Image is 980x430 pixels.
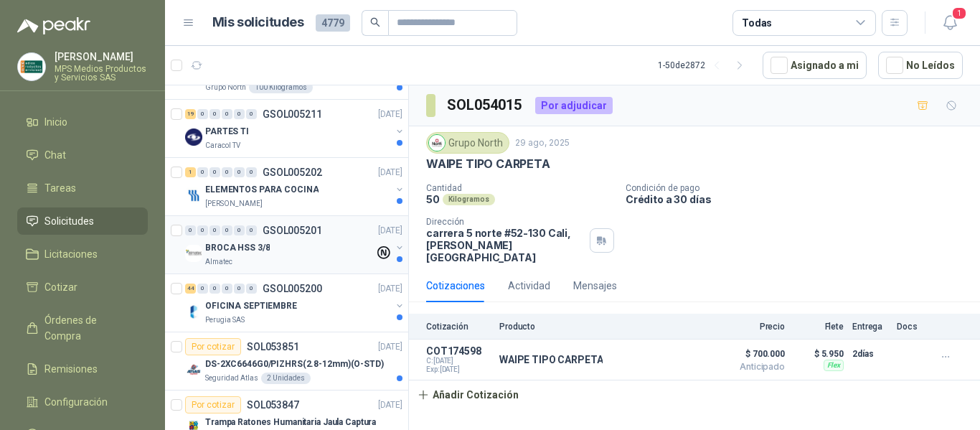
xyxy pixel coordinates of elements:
[44,394,108,410] span: Configuración
[17,141,148,169] a: Chat
[713,363,785,371] span: Anticipado
[197,284,208,294] div: 0
[793,322,844,332] p: Flete
[44,180,76,196] span: Tareas
[246,284,257,294] div: 0
[55,65,148,82] p: MPS Medios Productos y Servicios SAS
[263,284,322,294] p: GSOL005200
[185,222,405,268] a: 0 0 0 0 0 0 GSOL005201[DATE] Company LogoBROCA HSS 3/8Almatec
[261,373,311,384] div: 2 Unidades
[205,373,258,384] p: Seguridad Atlas
[44,312,134,344] span: Órdenes de Compra
[17,17,90,34] img: Logo peakr
[44,147,66,163] span: Chat
[234,284,245,294] div: 0
[246,167,257,177] div: 0
[185,167,196,177] div: 1
[165,332,408,391] a: Por cotizarSOL053851[DATE] Company LogoDS-2XC6646G0/PIZHRS(2.8-12mm)(O-STD)Seguridad Atlas2 Unidades
[426,217,584,227] p: Dirección
[426,227,584,263] p: carrera 5 norte #52-130 Cali , [PERSON_NAME][GEOGRAPHIC_DATA]
[55,52,148,62] p: [PERSON_NAME]
[44,213,94,229] span: Solicitudes
[17,174,148,202] a: Tareas
[18,53,45,80] img: Company Logo
[508,278,550,294] div: Actividad
[209,109,220,119] div: 0
[426,322,491,332] p: Cotización
[185,361,202,378] img: Company Logo
[185,106,405,151] a: 19 0 0 0 0 0 GSOL005211[DATE] Company LogoPARTES TICaracol TV
[426,278,485,294] div: Cotizaciones
[378,108,402,121] p: [DATE]
[44,114,67,130] span: Inicio
[316,14,350,32] span: 4779
[852,345,888,363] p: 2 días
[763,52,867,79] button: Asignado a mi
[378,340,402,354] p: [DATE]
[209,284,220,294] div: 0
[17,355,148,383] a: Remisiones
[185,187,202,204] img: Company Logo
[447,94,524,116] h3: SOL054015
[234,109,245,119] div: 0
[185,303,202,320] img: Company Logo
[185,338,241,355] div: Por cotizar
[429,135,445,151] img: Company Logo
[17,240,148,268] a: Licitaciones
[824,360,844,371] div: Flex
[205,314,245,326] p: Perugia SAS
[44,361,98,377] span: Remisiones
[205,416,376,429] p: Trampa Ratones Humanitaria Jaula Captura
[205,198,263,210] p: [PERSON_NAME]
[222,225,232,235] div: 0
[222,284,232,294] div: 0
[263,225,322,235] p: GSOL005201
[897,322,925,332] p: Docs
[378,398,402,412] p: [DATE]
[426,357,491,365] span: C: [DATE]
[370,17,380,27] span: search
[535,97,613,114] div: Por adjudicar
[626,193,974,205] p: Crédito a 30 días
[185,245,202,262] img: Company Logo
[209,225,220,235] div: 0
[17,207,148,235] a: Solicitudes
[409,380,527,409] button: Añadir Cotización
[44,279,77,295] span: Cotizar
[17,388,148,416] a: Configuración
[426,132,509,154] div: Grupo North
[17,108,148,136] a: Inicio
[197,109,208,119] div: 0
[185,284,196,294] div: 44
[185,396,241,413] div: Por cotizar
[263,167,322,177] p: GSOL005202
[658,54,751,77] div: 1 - 50 de 2872
[197,225,208,235] div: 0
[499,354,603,365] p: WAIPE TIPO CARPETA
[205,256,232,268] p: Almatec
[426,345,491,357] p: COT174598
[793,345,844,363] p: $ 5.950
[378,166,402,179] p: [DATE]
[249,82,313,93] div: 100 Kilogramos
[44,246,98,262] span: Licitaciones
[205,357,384,371] p: DS-2XC6646G0/PIZHRS(2.8-12mm)(O-STD)
[937,10,963,36] button: 1
[205,125,249,139] p: PARTES TI
[426,365,491,374] span: Exp: [DATE]
[951,6,967,20] span: 1
[573,278,617,294] div: Mensajes
[197,167,208,177] div: 0
[378,224,402,238] p: [DATE]
[426,193,440,205] p: 50
[185,280,405,326] a: 44 0 0 0 0 0 GSOL005200[DATE] Company LogoOFICINA SEPTIEMBREPerugia SAS
[222,109,232,119] div: 0
[209,167,220,177] div: 0
[205,82,246,93] p: Grupo North
[185,225,196,235] div: 0
[499,322,705,332] p: Producto
[263,109,322,119] p: GSOL005211
[426,156,550,172] p: WAIPE TIPO CARPETA
[185,128,202,146] img: Company Logo
[246,225,257,235] div: 0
